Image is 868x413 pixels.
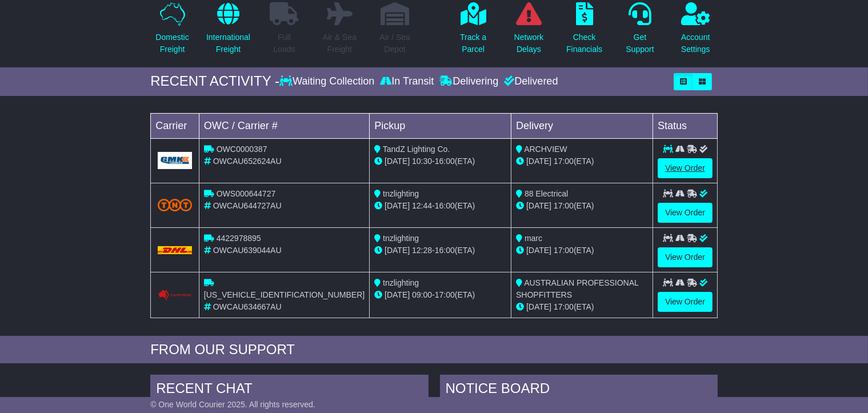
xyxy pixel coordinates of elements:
[658,158,713,178] a: View Order
[213,201,282,210] span: OWCAU644727AU
[526,246,551,255] span: [DATE]
[526,201,551,210] span: [DATE]
[374,200,506,212] div: - (ETA)
[270,31,298,55] p: Full Loads
[158,290,193,300] img: Couriers_Please.png
[370,113,511,138] td: Pickup
[516,155,648,167] div: (ETA)
[279,75,377,88] div: Waiting Collection
[525,234,542,243] span: marc
[516,200,648,212] div: (ETA)
[377,75,437,88] div: In Transit
[374,289,506,301] div: - (ETA)
[435,290,455,299] span: 17:00
[626,31,654,55] p: Get Support
[150,73,279,90] div: RECENT ACTIVITY -
[150,400,315,409] span: © One World Courier 2025. All rights reserved.
[379,31,410,55] p: Air / Sea Depot
[526,157,551,166] span: [DATE]
[554,157,574,166] span: 17:00
[681,31,710,55] p: Account Settings
[516,244,648,256] div: (ETA)
[501,75,558,88] div: Delivered
[653,113,718,138] td: Status
[514,2,544,62] a: NetworkDelays
[566,2,603,62] a: CheckFinancials
[412,290,432,299] span: 09:00
[213,302,282,311] span: OWCAU634667AU
[155,2,189,62] a: DomesticFreight
[204,290,365,299] span: [US_VEHICLE_IDENTIFICATION_NUMBER]
[554,246,574,255] span: 17:00
[199,113,369,138] td: OWC / Carrier #
[150,342,718,358] div: FROM OUR SUPPORT
[213,157,282,166] span: OWCAU652624AU
[554,201,574,210] span: 17:00
[374,244,506,256] div: - (ETA)
[385,246,410,255] span: [DATE]
[525,189,568,198] span: 88 Electrical
[150,375,428,406] div: RECENT CHAT
[435,246,455,255] span: 16:00
[459,2,487,62] a: Track aParcel
[151,113,199,138] td: Carrier
[681,2,711,62] a: AccountSettings
[435,157,455,166] span: 16:00
[412,157,432,166] span: 10:30
[206,31,250,55] p: International Freight
[566,31,602,55] p: Check Financials
[385,290,410,299] span: [DATE]
[440,375,718,406] div: NOTICE BOARD
[658,292,713,312] a: View Order
[516,301,648,313] div: (ETA)
[158,199,193,211] img: TNT_Domestic.png
[412,201,432,210] span: 12:44
[374,155,506,167] div: - (ETA)
[383,234,419,243] span: tnzlighting
[217,145,267,154] span: OWC0000387
[554,302,574,311] span: 17:00
[206,2,251,62] a: InternationalFreight
[323,31,357,55] p: Air & Sea Freight
[524,145,567,154] span: ARCHVIEW
[658,247,713,267] a: View Order
[158,246,193,254] img: DHL.png
[385,201,410,210] span: [DATE]
[383,145,450,154] span: TandZ Lighting Co.
[437,75,501,88] div: Delivering
[155,31,189,55] p: Domestic Freight
[158,152,193,169] img: GetCarrierServiceLogo
[516,278,638,299] span: AUSTRALIAN PROFESSIONAL SHOPFITTERS
[526,302,551,311] span: [DATE]
[383,278,419,287] span: tnzlighting
[435,201,455,210] span: 16:00
[412,246,432,255] span: 12:28
[213,246,282,255] span: OWCAU639044AU
[658,203,713,223] a: View Order
[460,31,486,55] p: Track a Parcel
[511,113,653,138] td: Delivery
[383,189,419,198] span: tnzlighting
[625,2,654,62] a: GetSupport
[217,189,276,198] span: OWS000644727
[514,31,543,55] p: Network Delays
[217,234,261,243] span: 4422978895
[385,157,410,166] span: [DATE]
